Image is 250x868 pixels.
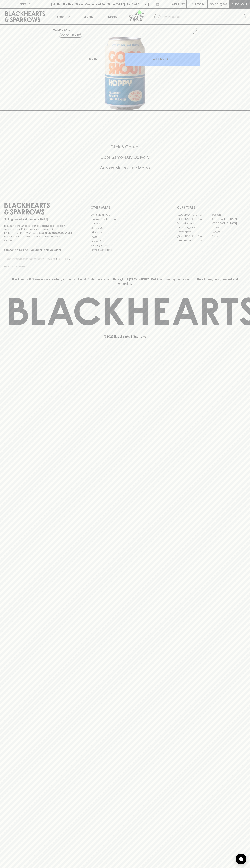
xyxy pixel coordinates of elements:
input: Try "Pinot noir" [163,14,243,20]
a: Stores [100,9,125,24]
a: [GEOGRAPHIC_DATA] [177,238,211,243]
div: Call to action block [4,130,246,189]
img: 33594.png [50,37,200,110]
p: Wishlist [172,2,185,6]
p: We will never spam you [4,265,73,268]
p: ADD TO CART [153,57,172,61]
p: $0.00 [210,2,218,6]
a: Prahran [211,234,246,238]
button: Add to wishlist [188,26,198,35]
a: Privacy Policy [91,239,159,243]
button: Shop [50,9,75,24]
p: OUR STORES [177,205,246,210]
button: ADD TO CART [125,53,200,66]
p: Tastings [82,14,93,19]
a: Braddon [211,213,246,217]
a: Careers [91,221,159,226]
button: SUBSCRIBE [55,255,73,263]
input: e.g. jane@blackheartsandsparrows.com.au [7,256,55,262]
a: [GEOGRAPHIC_DATA] [177,217,211,221]
a: Bottle Drop FAQ's [91,213,159,217]
a: SHOP [64,28,72,31]
a: [GEOGRAPHIC_DATA] [211,217,246,221]
p: Bottle [89,57,98,61]
p: It is against the law to sell or supply alcohol to, or to obtain alcohol on behalf of a person un... [4,224,73,242]
strong: Liquor License #32064953 [39,231,72,234]
a: Business & Bulk Gifting [91,217,159,221]
p: SUBSCRIBE [56,257,71,261]
a: Fitzroy [211,225,246,230]
p: Subscribe to The Blackhearts Newsletter [4,248,73,252]
p: 0 [224,3,226,5]
a: Terms & Conditions [91,248,159,252]
a: Tastings [75,9,100,24]
a: [GEOGRAPHIC_DATA] [177,234,211,238]
p: Login [195,2,204,6]
p: Shop [56,14,64,19]
p: Stores [108,14,117,19]
div: Bottle [88,56,125,63]
a: Contact Us [91,226,159,230]
button: Add to wishlist [59,33,82,38]
img: bubble-icon [239,857,243,861]
p: Blackhearts & Sparrows acknowledges the traditional Custodians of land throughout [GEOGRAPHIC_DAT... [7,277,243,286]
h5: Across Melbourne Metro [4,165,246,171]
p: OTHER AREAS [91,205,159,210]
p: Sibling owned and run since [DATE] [4,218,73,221]
a: Fitzroy North [177,230,211,234]
a: Shipping Information [91,243,159,248]
a: FAQ's [91,235,159,239]
a: Geelong [211,230,246,234]
a: [GEOGRAPHIC_DATA] [177,213,211,217]
h5: Click & Collect [4,144,246,150]
a: Gift Cards [91,230,159,235]
p: Checkout [231,2,247,6]
a: HOME [53,28,61,31]
a: Brunswick West [177,221,211,225]
a: [PERSON_NAME] [177,225,211,230]
p: FIND US [19,2,31,6]
h5: Uber Same-Day Delivery [4,154,246,160]
a: [GEOGRAPHIC_DATA] [211,221,246,225]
